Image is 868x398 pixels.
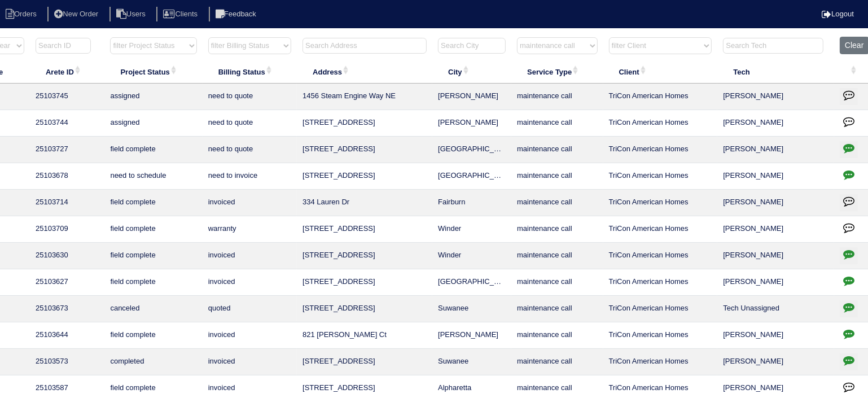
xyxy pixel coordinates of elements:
th: Tech [717,60,834,84]
th: Service Type: activate to sort column ascending [511,60,603,84]
td: need to quote [203,84,297,110]
td: TriCon American Homes [603,190,718,216]
td: TriCon American Homes [603,296,718,322]
td: 25103678 [30,163,104,190]
td: [STREET_ADDRESS] [297,163,432,190]
td: maintenance call [511,243,603,269]
td: [STREET_ADDRESS] [297,269,432,296]
td: TriCon American Homes [603,110,718,137]
td: TriCon American Homes [603,349,718,375]
td: 1456 Steam Engine Way NE [297,84,432,110]
td: TriCon American Homes [603,216,718,243]
td: [PERSON_NAME] [717,163,834,190]
td: need to schedule [104,163,202,190]
td: maintenance call [511,163,603,190]
td: assigned [104,110,202,137]
td: [PERSON_NAME] [717,137,834,163]
a: Users [109,10,155,18]
td: field complete [104,216,202,243]
td: invoiced [203,322,297,349]
td: invoiced [203,349,297,375]
th: City: activate to sort column ascending [432,60,511,84]
td: 25103573 [30,349,104,375]
td: field complete [104,322,202,349]
td: Fairburn [432,190,511,216]
td: Winder [432,243,511,269]
td: 25103709 [30,216,104,243]
td: [PERSON_NAME] [717,190,834,216]
td: invoiced [203,190,297,216]
td: need to invoice [203,163,297,190]
td: Suwanee [432,296,511,322]
td: maintenance call [511,216,603,243]
td: 25103745 [30,84,104,110]
td: invoiced [203,243,297,269]
td: [STREET_ADDRESS] [297,349,432,375]
a: Clients [156,10,207,18]
td: Tech Unassigned [717,296,834,322]
td: 334 Lauren Dr [297,190,432,216]
td: maintenance call [511,269,603,296]
td: 25103673 [30,296,104,322]
td: 821 [PERSON_NAME] Ct [297,322,432,349]
td: TriCon American Homes [603,322,718,349]
td: TriCon American Homes [603,163,718,190]
td: 25103644 [30,322,104,349]
td: need to quote [203,110,297,137]
td: 25103627 [30,269,104,296]
td: maintenance call [511,190,603,216]
td: [PERSON_NAME] [432,322,511,349]
td: [PERSON_NAME] [717,349,834,375]
td: [PERSON_NAME] [717,216,834,243]
td: canceled [104,296,202,322]
td: [PERSON_NAME] [717,269,834,296]
td: maintenance call [511,349,603,375]
td: field complete [104,190,202,216]
td: field complete [104,137,202,163]
td: 25103630 [30,243,104,269]
td: [PERSON_NAME] [717,243,834,269]
th: Address: activate to sort column ascending [297,60,432,84]
th: Client: activate to sort column ascending [603,60,718,84]
td: field complete [104,269,202,296]
td: TriCon American Homes [603,269,718,296]
td: completed [104,349,202,375]
td: [PERSON_NAME] [717,84,834,110]
td: [GEOGRAPHIC_DATA] [432,269,511,296]
td: maintenance call [511,110,603,137]
a: New Order [47,10,107,18]
td: [STREET_ADDRESS] [297,110,432,137]
td: Winder [432,216,511,243]
td: [PERSON_NAME] [432,84,511,110]
input: Search City [438,38,506,54]
td: [STREET_ADDRESS] [297,243,432,269]
td: 25103727 [30,137,104,163]
td: maintenance call [511,84,603,110]
td: maintenance call [511,137,603,163]
td: [GEOGRAPHIC_DATA] [432,163,511,190]
td: [GEOGRAPHIC_DATA] [432,137,511,163]
td: [STREET_ADDRESS] [297,296,432,322]
li: Users [109,7,155,22]
td: [STREET_ADDRESS] [297,216,432,243]
input: Search ID [36,38,91,54]
input: Search Address [303,38,427,54]
td: [PERSON_NAME] [717,110,834,137]
td: invoiced [203,269,297,296]
li: Clients [156,7,207,22]
td: need to quote [203,137,297,163]
td: 25103744 [30,110,104,137]
td: [PERSON_NAME] [432,110,511,137]
td: field complete [104,243,202,269]
td: [PERSON_NAME] [717,322,834,349]
td: TriCon American Homes [603,243,718,269]
td: assigned [104,84,202,110]
td: TriCon American Homes [603,137,718,163]
a: Logout [822,10,854,18]
th: Arete ID: activate to sort column ascending [30,60,104,84]
td: maintenance call [511,322,603,349]
td: warranty [203,216,297,243]
td: Suwanee [432,349,511,375]
td: 25103714 [30,190,104,216]
li: New Order [47,7,107,22]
